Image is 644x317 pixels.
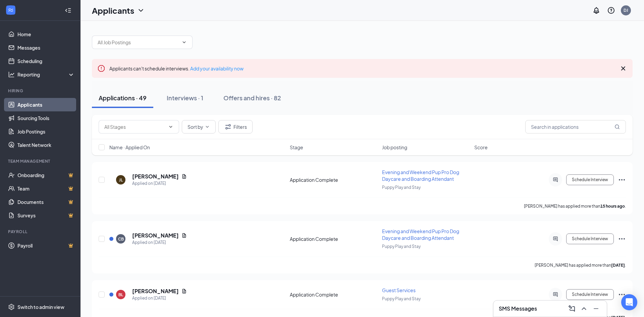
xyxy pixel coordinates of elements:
svg: ChevronUp [580,305,588,313]
svg: Ellipses [618,290,626,299]
span: Name · Applied On [109,144,150,151]
a: DocumentsCrown [17,195,75,209]
div: Open Intercom Messenger [621,294,637,310]
button: Minimize [591,303,601,314]
span: Score [474,144,488,151]
input: All Job Postings [98,39,179,46]
a: OnboardingCrown [17,168,75,182]
svg: Document [181,174,187,179]
div: Hiring [8,88,73,94]
a: TeamCrown [17,182,75,195]
svg: Document [181,288,187,294]
div: Applications · 49 [99,94,147,102]
svg: ChevronDown [205,124,210,129]
a: SurveysCrown [17,209,75,222]
svg: Settings [8,304,15,310]
svg: QuestionInfo [607,6,615,14]
svg: Cross [619,64,627,72]
svg: ActiveChat [551,177,559,182]
button: Schedule Interview [566,289,614,300]
svg: Ellipses [618,235,626,243]
svg: ActiveChat [551,236,559,242]
div: Applied on [DATE] [132,239,187,246]
button: ChevronUp [579,303,589,314]
a: PayrollCrown [17,239,75,252]
svg: ChevronDown [137,6,145,14]
a: Sourcing Tools [17,111,75,125]
h1: Applicants [92,5,134,16]
div: Reporting [17,71,75,78]
svg: ComposeMessage [568,305,576,313]
div: Interviews · 1 [167,94,203,102]
svg: MagnifyingGlass [614,124,620,129]
a: Add your availability now [190,65,244,71]
button: Schedule Interview [566,233,614,244]
svg: ChevronDown [181,40,187,45]
svg: Error [97,64,105,72]
div: Payroll [8,229,73,234]
h5: [PERSON_NAME] [132,232,179,239]
svg: ChevronDown [168,124,173,129]
a: Scheduling [17,54,75,68]
div: Application Complete [290,176,378,183]
div: Team Management [8,158,73,164]
a: Job Postings [17,125,75,138]
a: Home [17,28,75,41]
div: Offers and hires · 82 [223,94,281,102]
b: 15 hours ago [600,204,625,209]
span: Evening and Weekend Pup Pro Dog Daycare and Boarding Attendant [382,169,459,182]
span: Stage [290,144,303,151]
svg: ActiveChat [551,292,559,297]
button: Schedule Interview [566,174,614,185]
div: Switch to admin view [17,304,64,310]
h3: SMS Messages [499,305,537,312]
div: Applied on [DATE] [132,295,187,302]
p: [PERSON_NAME] has applied more than . [535,262,626,268]
div: Application Complete [290,235,378,242]
a: Talent Network [17,138,75,152]
svg: Filter [224,123,232,131]
div: CB [118,236,124,242]
div: BL [118,292,123,298]
span: Evening and Weekend Pup Pro Dog Daycare and Boarding Attendant [382,228,459,241]
input: All Stages [104,123,165,130]
input: Search in applications [525,120,626,134]
div: DJ [624,7,628,13]
p: [PERSON_NAME] has applied more than . [524,203,626,209]
span: Puppy Play and Stay [382,244,421,249]
button: Filter Filters [218,120,253,134]
svg: Ellipses [618,176,626,184]
div: JL [119,177,123,183]
svg: Collapse [65,7,71,14]
h5: [PERSON_NAME] [132,173,179,180]
svg: WorkstreamLogo [7,7,14,13]
span: Job posting [382,144,407,151]
div: Application Complete [290,291,378,298]
h5: [PERSON_NAME] [132,287,179,295]
div: Applied on [DATE] [132,180,187,187]
button: ComposeMessage [567,303,577,314]
span: Puppy Play and Stay [382,185,421,190]
button: Sort byChevronDown [182,120,216,134]
span: Puppy Play and Stay [382,296,421,301]
svg: Analysis [8,71,15,78]
svg: Notifications [592,6,600,14]
a: Applicants [17,98,75,111]
svg: Document [181,233,187,238]
b: [DATE] [611,263,625,268]
span: Applicants can't schedule interviews. [109,65,244,71]
span: Sort by [187,124,203,129]
span: Guest Services [382,287,416,293]
a: Messages [17,41,75,54]
svg: Minimize [592,305,600,313]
